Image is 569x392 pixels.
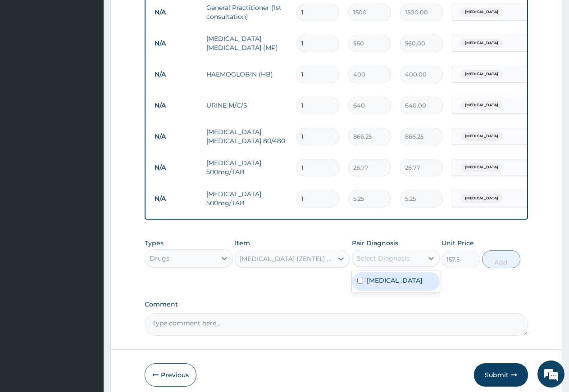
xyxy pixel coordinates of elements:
[202,154,292,181] td: [MEDICAL_DATA] 500mg/TAB
[150,4,202,21] td: N/A
[17,45,36,68] img: d_794563401_company_1708531726252_794563401
[235,239,250,248] label: Item
[460,39,503,48] span: [MEDICAL_DATA]
[240,254,334,263] div: [MEDICAL_DATA] (ZENTEL) TABLET
[202,30,292,57] td: [MEDICAL_DATA] [MEDICAL_DATA] (MP)
[145,239,164,247] label: Types
[47,50,151,62] div: Chat with us now
[145,363,196,387] button: Previous
[442,239,474,248] label: Unit Price
[150,159,202,176] td: N/A
[460,132,503,141] span: [MEDICAL_DATA]
[150,254,169,263] div: Drugs
[482,250,520,268] button: Add
[150,128,202,145] td: N/A
[460,101,503,110] span: [MEDICAL_DATA]
[145,301,528,308] label: Comment
[52,113,124,204] span: We're online!
[474,363,528,387] button: Submit
[148,5,169,26] div: Minimize live chat window
[202,96,292,114] td: URINE M/C/S
[202,123,292,150] td: [MEDICAL_DATA] [MEDICAL_DATA] 80/480
[367,276,423,285] label: [MEDICAL_DATA]
[460,70,503,79] span: [MEDICAL_DATA]
[357,254,410,263] div: Select Diagnosis
[460,8,503,17] span: [MEDICAL_DATA]
[150,190,202,207] td: N/A
[460,163,503,172] span: [MEDICAL_DATA]
[150,66,202,83] td: N/A
[202,65,292,83] td: HAEMOGLOBIN (HB)
[352,239,398,248] label: Pair Diagnosis
[5,246,172,277] textarea: Type your message and hit 'Enter'
[202,185,292,212] td: [MEDICAL_DATA] 500mg/TAB
[460,194,503,203] span: [MEDICAL_DATA]
[150,35,202,52] td: N/A
[150,97,202,114] td: N/A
